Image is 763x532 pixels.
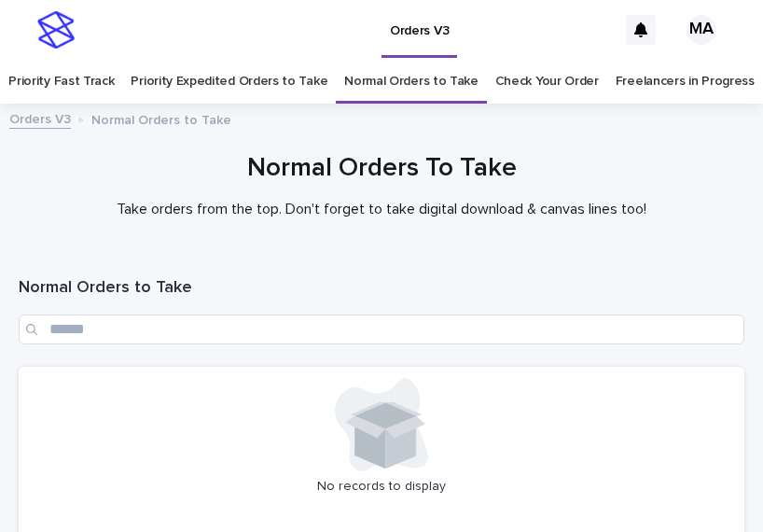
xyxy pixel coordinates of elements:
div: MA [687,15,716,45]
h1: Normal Orders to Take [19,277,744,300]
a: Priority Expedited Orders to Take [131,60,327,104]
p: Normal Orders to Take [91,108,231,129]
img: stacker-logo-s-only.png [37,11,75,49]
a: Normal Orders to Take [344,60,479,104]
input: Search [19,315,744,344]
a: Check Your Order [495,60,599,104]
p: No records to display [30,479,733,495]
a: Freelancers in Progress [616,60,755,104]
p: Take orders from the top. Don't forget to take digital download & canvas lines too! [19,201,744,218]
a: Orders V3 [9,107,71,129]
h1: Normal Orders To Take [19,151,744,186]
a: Priority Fast Track [8,60,114,104]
